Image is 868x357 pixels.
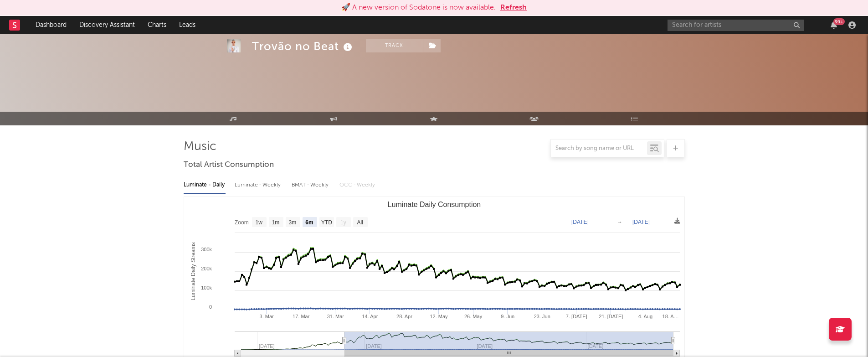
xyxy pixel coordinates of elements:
[292,177,330,193] div: BMAT - Weekly
[201,247,212,252] text: 300k
[293,314,310,319] text: 17. Mar
[305,219,313,226] text: 6m
[571,219,589,225] text: [DATE]
[617,219,622,225] text: →
[668,20,804,31] input: Search for artists
[190,242,196,300] text: Luminate Daily Streams
[288,219,296,226] text: 3m
[833,18,845,25] div: 99 +
[29,16,73,34] a: Dashboard
[340,219,346,226] text: 1y
[500,2,527,13] button: Refresh
[362,314,378,319] text: 14. Apr
[565,314,587,319] text: 7. [DATE]
[551,145,647,152] input: Search by song name or URL
[235,177,282,193] div: Luminate - Weekly
[327,314,344,319] text: 31. Mar
[141,16,173,34] a: Charts
[201,266,212,271] text: 200k
[534,314,550,319] text: 23. Jun
[201,285,212,290] text: 100k
[255,219,262,226] text: 1w
[501,314,514,319] text: 9. Jun
[235,219,249,226] text: Zoom
[272,219,279,226] text: 1m
[341,2,496,13] div: 🚀 A new version of Sodatone is now available.
[662,314,678,319] text: 18. A…
[464,314,483,319] text: 26. May
[73,16,141,34] a: Discovery Assistant
[357,219,363,226] text: All
[831,21,837,29] button: 99+
[209,304,211,310] text: 0
[599,314,623,319] text: 21. [DATE]
[396,314,412,319] text: 28. Apr
[184,160,274,171] span: Total Artist Consumption
[638,314,652,319] text: 4. Aug
[173,16,202,34] a: Leads
[632,219,650,225] text: [DATE]
[184,177,226,193] div: Luminate - Daily
[252,39,354,54] div: Trovão no Beat
[430,314,448,319] text: 12. May
[366,39,423,52] button: Track
[259,314,274,319] text: 3. Mar
[387,201,481,208] text: Luminate Daily Consumption
[321,219,332,226] text: YTD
